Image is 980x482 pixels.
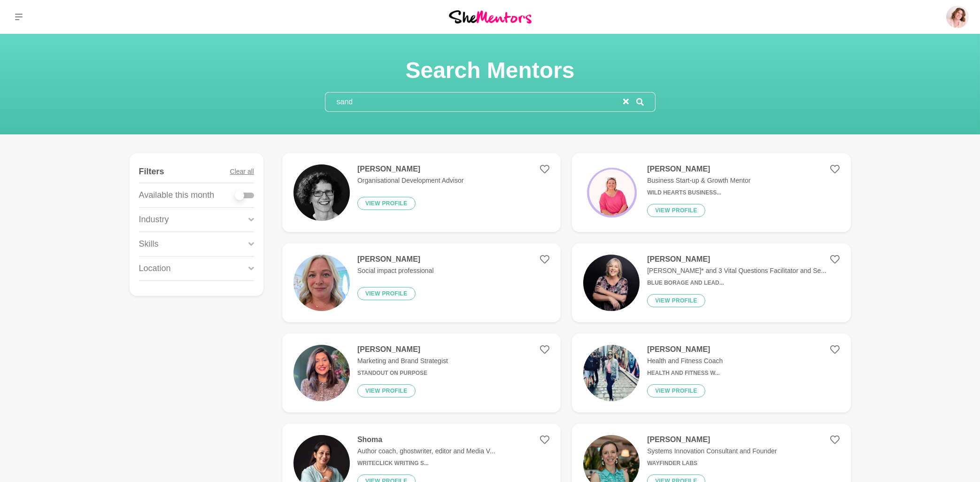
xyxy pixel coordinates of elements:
[325,93,623,111] input: Search mentors
[647,294,705,307] button: View profile
[572,243,850,322] a: [PERSON_NAME][PERSON_NAME]* and 3 Vital Questions Facilitator and Se...Blue Borage and Lead...Vie...
[293,164,350,221] img: 4ef8a7d00ab376798fa9c2ca8c8f2f7709b7aa47-206x206.jpg
[357,287,416,300] button: View profile
[139,238,159,250] p: Skills
[647,345,723,354] h4: [PERSON_NAME]
[357,356,448,366] p: Marketing and Brand Strategist
[282,334,561,412] a: [PERSON_NAME]Marketing and Brand StrategistStandout On PurposeView profile
[572,334,850,412] a: [PERSON_NAME]Health and Fitness CoachHealth and Fitness W...View profile
[139,213,169,226] p: Industry
[647,204,705,217] button: View profile
[572,153,850,232] a: [PERSON_NAME]Business Start-up & Growth MentorWild Hearts Business...View profile
[282,153,561,232] a: [PERSON_NAME]Organisational Development AdvisorView profile
[357,255,434,264] h4: [PERSON_NAME]
[357,460,495,467] h6: WriteClick Writing S...
[647,435,777,444] h4: [PERSON_NAME]
[325,56,656,85] h1: Search Mentors
[357,164,463,174] h4: [PERSON_NAME]
[230,161,254,183] button: Clear all
[946,6,969,28] img: Amanda Greenman
[647,176,750,186] p: Business Start-up & Growth Mentor
[647,446,777,456] p: Systems Innovation Consultant and Founder
[357,345,448,354] h4: [PERSON_NAME]
[293,255,350,311] img: 7d39a8b2a67dccb0794bbe3a71719d2f39ef039b-2316x3088.jpg
[357,370,448,377] h6: Standout On Purpose
[357,176,463,186] p: Organisational Development Advisor
[139,166,164,177] h4: Filters
[647,189,750,196] h6: Wild Hearts Business...
[449,10,532,23] img: She Mentors Logo
[583,345,640,401] img: 6305e0f47aafcdb46e336b7f2b877ed3982f60f7-512x640.jpg
[357,197,416,210] button: View profile
[357,435,495,444] h4: Shoma
[139,262,171,275] p: Location
[357,446,495,456] p: Author coach, ghostwriter, editor and Media V...
[583,164,640,221] img: 341c88685c54a1f65cae614fc0120e2cf24a3394-418x417.png
[357,266,434,276] p: Social impact professional
[647,255,826,264] h4: [PERSON_NAME]
[647,356,723,366] p: Health and Fitness Coach
[139,189,215,202] p: Available this month
[583,255,640,311] img: d3c7e44e07d6ebda302dce2c39bf711929a3ffb6-2400x2400.jpg
[282,243,561,322] a: [PERSON_NAME]Social impact professionalView profile
[293,345,350,401] img: 7136c2173951baeeb0f69b8bc52cce2a7f59656a-400x400.png
[647,164,750,174] h4: [PERSON_NAME]
[647,460,777,467] h6: Wayfinder Labs
[647,384,705,397] button: View profile
[647,266,826,276] p: [PERSON_NAME]* and 3 Vital Questions Facilitator and Se...
[357,384,416,397] button: View profile
[647,370,723,377] h6: Health and Fitness W...
[647,280,826,287] h6: Blue Borage and Lead...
